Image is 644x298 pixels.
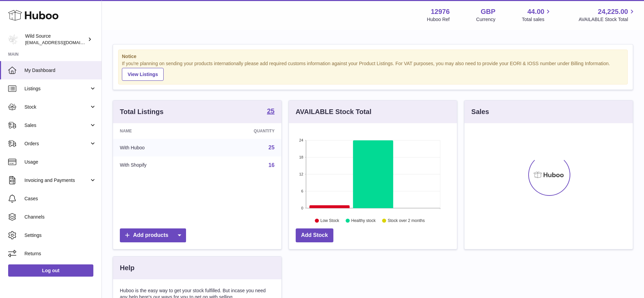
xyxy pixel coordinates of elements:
img: internalAdmin-12976@internal.huboo.com [8,34,18,44]
a: 16 [269,162,275,168]
a: 25 [269,145,275,150]
span: Usage [24,159,96,165]
text: Low Stock [320,218,339,223]
a: View Listings [122,68,164,81]
h3: Help [120,263,134,273]
text: 18 [299,155,303,159]
span: 44.00 [527,7,544,16]
span: Sales [24,122,89,129]
div: If you're planning on sending your products internationally please add required customs informati... [122,60,624,81]
text: Stock over 2 months [388,218,425,223]
span: Cases [24,195,96,202]
span: Settings [24,232,96,239]
td: With Shopify [113,156,204,174]
strong: GBP [481,7,495,16]
td: With Huboo [113,139,204,156]
span: Total sales [522,16,552,23]
span: My Dashboard [24,67,96,74]
div: Huboo Ref [427,16,450,23]
h3: Total Listings [120,107,164,116]
span: Returns [24,250,96,257]
a: Log out [8,264,93,277]
a: 44.00 Total sales [522,7,552,23]
span: Stock [24,104,89,110]
h3: AVAILABLE Stock Total [296,107,371,116]
text: 24 [299,138,303,142]
div: Wild Source [25,33,86,46]
a: 24,225.00 AVAILABLE Stock Total [578,7,636,23]
span: Listings [24,86,89,92]
span: Channels [24,214,96,220]
span: Invoicing and Payments [24,177,89,184]
th: Name [113,123,204,139]
span: Orders [24,141,89,147]
strong: 12976 [431,7,450,16]
a: 25 [267,108,274,116]
text: 0 [301,206,303,210]
span: [EMAIL_ADDRESS][DOMAIN_NAME] [25,40,100,45]
div: Currency [476,16,496,23]
span: AVAILABLE Stock Total [578,16,636,23]
strong: Notice [122,53,624,60]
a: Add products [120,228,186,242]
a: Add Stock [296,228,333,242]
strong: 25 [267,108,274,114]
span: 24,225.00 [598,7,628,16]
text: 12 [299,172,303,176]
text: Healthy stock [351,218,376,223]
h3: Sales [471,107,489,116]
th: Quantity [204,123,281,139]
text: 6 [301,189,303,193]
